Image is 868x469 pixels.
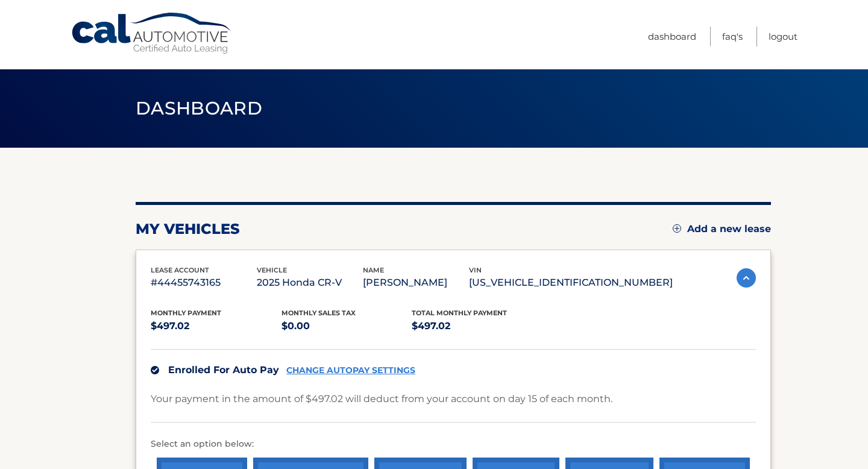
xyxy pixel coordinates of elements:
[286,365,415,376] a: CHANGE AUTOPAY SETTINGS
[257,266,287,274] span: vehicle
[151,274,257,291] p: #44455743165
[412,309,507,317] span: Total Monthly Payment
[151,391,612,408] p: Your payment in the amount of $497.02 will deduct from your account on day 15 of each month.
[151,309,221,317] span: Monthly Payment
[363,274,469,291] p: [PERSON_NAME]
[281,309,356,317] span: Monthly sales Tax
[151,318,281,335] p: $497.02
[722,27,743,46] a: FAQ's
[648,27,696,46] a: Dashboard
[71,12,233,55] a: Cal Automotive
[737,268,756,288] img: accordion-active.svg
[281,318,412,335] p: $0.00
[151,366,159,374] img: check.svg
[412,318,542,335] p: $497.02
[769,27,797,46] a: Logout
[136,220,240,238] h2: my vehicles
[257,274,363,291] p: 2025 Honda CR-V
[151,266,209,274] span: lease account
[469,274,673,291] p: [US_VEHICLE_IDENTIFICATION_NUMBER]
[168,364,279,376] span: Enrolled For Auto Pay
[469,266,482,274] span: vin
[673,224,681,233] img: add.svg
[673,223,771,235] a: Add a new lease
[151,437,756,452] p: Select an option below:
[363,266,384,274] span: name
[136,97,262,119] span: Dashboard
